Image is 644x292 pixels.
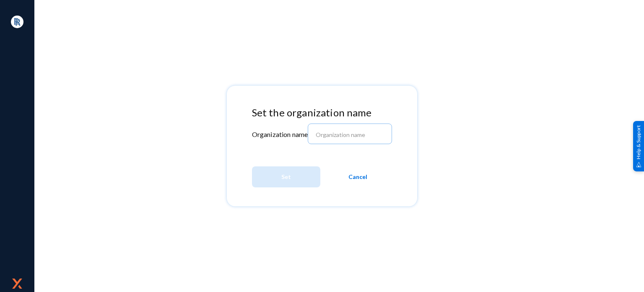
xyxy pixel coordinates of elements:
mat-label: Organization name [252,130,308,138]
input: Organization name [316,131,388,139]
span: Set [281,169,291,184]
button: Set [252,166,320,187]
h4: Set the organization name [252,107,392,119]
span: Cancel [348,169,367,184]
button: Cancel [324,166,392,187]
